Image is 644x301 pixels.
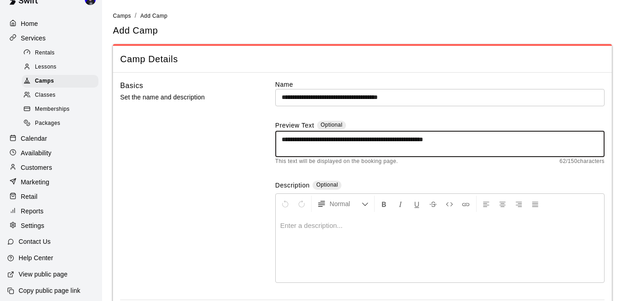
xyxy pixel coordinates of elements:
button: Format Italics [393,196,408,212]
span: Camps [113,13,131,19]
p: Reports [21,207,44,216]
p: Marketing [21,178,49,187]
button: Undo [278,196,293,212]
label: Name [275,80,605,89]
a: Calendar [7,132,95,145]
a: Reports [7,204,95,218]
a: Marketing [7,175,95,189]
span: Add Camp [140,13,167,19]
div: Packages [22,117,98,130]
button: Format Underline [409,196,424,212]
a: Home [7,17,95,30]
span: Memberships [35,105,69,114]
button: Left Align [478,196,494,212]
a: Settings [7,219,95,232]
a: Services [7,31,95,45]
a: Memberships [22,103,102,117]
p: Home [21,19,38,28]
h5: Add Camp [113,25,158,37]
span: Classes [35,91,55,100]
a: Packages [22,117,102,131]
div: Memberships [22,103,98,116]
p: Calendar [21,134,47,143]
span: 62 / 150 characters [560,157,605,166]
p: Services [21,34,46,43]
a: Retail [7,190,95,203]
h6: Basics [120,80,143,92]
p: Customers [21,163,52,172]
span: Optional [316,182,338,188]
button: Format Strikethrough [425,196,441,212]
button: Redo [294,196,309,212]
button: Formatting Options [313,196,372,212]
span: Packages [35,119,60,128]
nav: breadcrumb [113,11,633,21]
a: Camps [22,74,102,89]
span: This text will be displayed on the booking page. [275,157,398,166]
button: Format Bold [376,196,392,212]
div: Camps [22,75,98,88]
a: Customers [7,161,95,174]
label: Description [275,181,310,191]
a: Camps [113,12,131,19]
label: Preview Text [275,121,314,131]
button: Justify Align [527,196,543,212]
p: Settings [21,221,44,230]
p: Contact Us [19,237,51,246]
a: Rentals [22,46,102,60]
span: Camps [35,77,54,86]
a: Availability [7,146,95,160]
a: Lessons [22,60,102,74]
p: Retail [21,192,38,201]
button: Right Align [511,196,527,212]
span: Optional [321,122,342,128]
span: Lessons [35,63,57,72]
span: Rentals [35,49,55,58]
p: Set the name and description [120,92,246,103]
button: Insert Link [458,196,473,212]
a: Classes [22,89,102,103]
button: Insert Code [442,196,457,212]
li: / [135,11,137,20]
div: Rentals [22,47,98,59]
button: Center Align [495,196,510,212]
p: Availability [21,148,52,158]
span: Camp Details [120,53,605,65]
p: Copy public page link [19,286,80,295]
span: Normal [330,199,361,208]
div: Classes [22,89,98,102]
p: View public page [19,270,68,279]
p: Help Center [19,253,53,262]
div: Lessons [22,61,98,74]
